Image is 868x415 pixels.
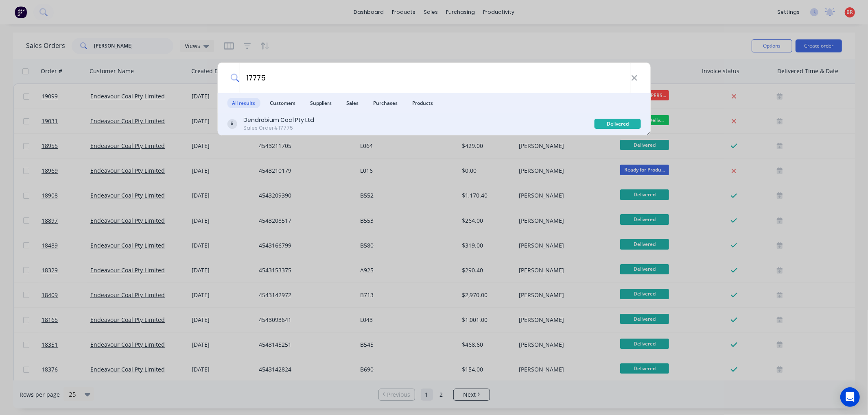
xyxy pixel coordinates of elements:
[243,124,314,132] div: Sales Order #17775
[840,387,860,407] div: Open Intercom Messenger
[341,98,363,108] span: Sales
[265,98,300,108] span: Customers
[243,116,314,124] div: Dendrobium Coal Pty Ltd
[407,98,438,108] span: Products
[227,98,260,108] span: All results
[368,98,402,108] span: Purchases
[595,119,641,129] div: Delivered
[305,98,337,108] span: Suppliers
[239,63,631,93] input: Start typing a customer or supplier name to create a new order...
